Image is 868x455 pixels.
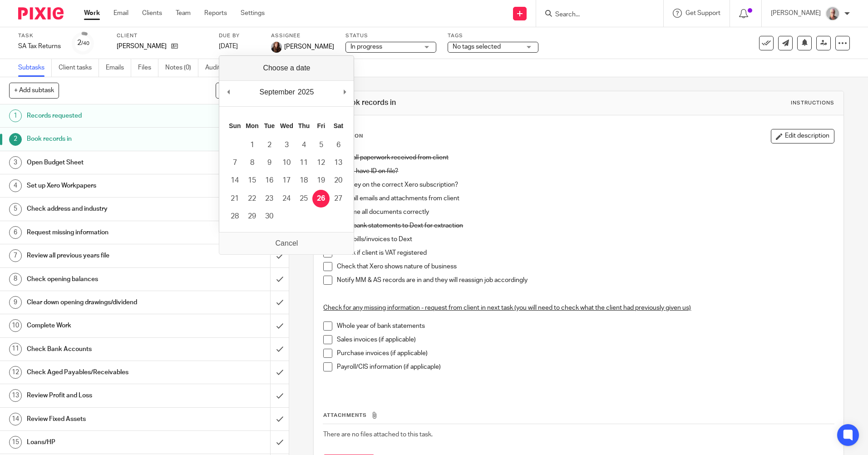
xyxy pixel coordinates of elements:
h1: Open Budget Sheet [27,156,183,169]
button: 12 [312,154,330,172]
h1: Check address and industry [27,202,183,216]
label: Status [345,32,436,40]
abbr: Thursday [298,122,310,129]
p: Purchase invoices (if applicable) [337,349,833,358]
p: Rename all documents correctly [337,208,833,217]
h1: Book records in [27,132,183,146]
button: 8 [243,154,261,172]
button: 28 [226,208,243,225]
button: 24 [278,190,295,208]
a: Emails [106,59,131,77]
img: KR%20update.jpg [825,6,840,21]
button: Previous Month [224,85,233,99]
button: Next Month [340,85,349,99]
h1: Request missing information [27,226,183,239]
button: 7 [226,154,243,172]
h1: Records requested [27,109,183,123]
button: 4 [295,136,312,154]
button: 16 [261,172,278,189]
abbr: Wednesday [280,122,293,129]
abbr: Monday [246,122,258,129]
button: 23 [261,190,278,208]
a: Clients [142,9,162,18]
label: Due by [219,32,260,40]
button: 13 [330,154,347,172]
button: 26 [312,190,330,208]
div: 2025 [296,85,316,99]
abbr: Friday [317,122,325,129]
button: Edit description [771,129,834,143]
a: Work [84,9,100,18]
h1: Set up Xero Workpapers [27,179,183,193]
div: Instructions [791,99,834,107]
p: Check if client is VAT registered [337,248,833,257]
span: [DATE] [219,43,238,49]
p: Whole year of bank statements [337,321,833,331]
div: 9 [9,296,22,309]
p: Notify MM & AS records are in and they will reassign job accordingly [337,276,833,285]
p: Sales invoices (if applicable) [337,335,833,344]
div: 5 [9,203,22,216]
a: Email [113,9,128,18]
button: 6 [330,136,347,154]
button: 21 [226,190,243,208]
p: Send bank statements to Dext for extraction [337,221,833,230]
div: 14 [9,413,22,425]
div: 3 [9,156,22,169]
button: 10 [278,154,295,172]
button: 9 [261,154,278,172]
button: 20 [330,172,347,189]
abbr: Tuesday [264,122,275,129]
span: There are no files attached to this task. [323,431,433,438]
button: Hide completed [216,83,280,98]
u: Check for any missing information - request from client in next task (you will need to check what... [323,305,691,311]
button: 27 [330,190,347,208]
button: 19 [312,172,330,189]
span: Get Support [686,10,720,16]
h1: Book records in [342,98,598,108]
p: [PERSON_NAME] [117,42,167,51]
img: IMG_0011.jpg [271,42,282,53]
button: 14 [226,172,243,189]
h1: Complete Work [27,319,183,332]
div: 2 [77,38,89,48]
p: Do we have ID on file? [337,167,833,176]
button: 3 [278,136,295,154]
div: 1 [9,109,22,122]
h1: Check Bank Accounts [27,342,183,356]
div: 4 [9,179,22,192]
img: Pixie [18,7,64,20]
button: 2 [261,136,278,154]
a: Files [138,59,158,77]
div: 6 [9,226,22,239]
button: 25 [295,190,312,208]
p: [PERSON_NAME] [771,9,821,18]
div: 15 [9,436,22,449]
div: 13 [9,389,22,402]
label: Client [117,32,207,40]
a: Audit logs [205,59,240,77]
div: 12 [9,366,22,379]
button: 11 [295,154,312,172]
small: /40 [81,41,89,46]
h1: Review Fixed Assets [27,412,183,426]
button: 15 [243,172,261,189]
div: 2 [9,133,22,146]
p: Payroll/CIS information (if applicaple) [337,362,833,371]
div: September [258,85,296,99]
input: Search [554,11,636,19]
h1: Loans/HP [27,435,183,449]
div: SA Tax Returns [18,42,61,51]
a: Settings [241,9,265,18]
div: 8 [9,273,22,286]
h1: Check opening balances [27,272,183,286]
button: 17 [278,172,295,189]
button: + Add subtask [9,83,59,98]
h1: Clear down opening drawings/dividend [27,296,183,309]
h1: Review Profit and Loss [27,389,183,402]
abbr: Saturday [334,122,344,129]
p: Scan all paperwork received from client [337,153,833,162]
span: Attachments [323,413,367,418]
div: 10 [9,319,22,332]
